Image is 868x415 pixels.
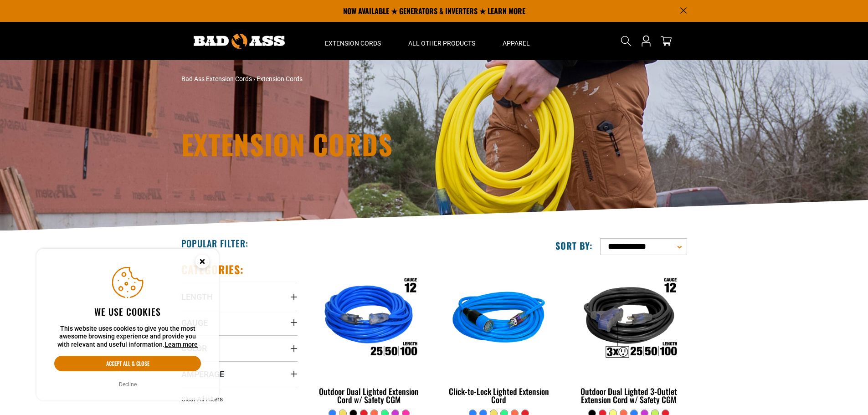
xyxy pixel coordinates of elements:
h2: We use cookies [54,306,201,318]
a: Outdoor Dual Lighted Extension Cord w/ Safety CGM Outdoor Dual Lighted Extension Cord w/ Safety CGM [311,262,427,409]
span: Clear All Filters [181,395,223,403]
button: Accept all & close [54,356,201,371]
a: Outdoor Dual Lighted 3-Outlet Extension Cord w/ Safety CGM Outdoor Dual Lighted 3-Outlet Extensio... [570,262,687,409]
nav: breadcrumbs [181,74,514,84]
span: All Other Products [408,39,475,47]
a: Bad Ass Extension Cords [181,75,252,82]
summary: Amperage [181,361,298,387]
summary: Length [181,284,298,309]
summary: Search [619,34,633,48]
p: This website uses cookies to give you the most awesome browsing experience and provide you with r... [54,325,201,349]
img: Outdoor Dual Lighted 3-Outlet Extension Cord w/ Safety CGM [571,267,686,372]
span: Apparel [503,39,530,47]
summary: All Other Products [395,22,489,60]
img: Outdoor Dual Lighted Extension Cord w/ Safety CGM [312,267,426,372]
div: Outdoor Dual Lighted Extension Cord w/ Safety CGM [311,387,427,404]
a: blue Click-to-Lock Lighted Extension Cord [441,262,557,409]
img: Bad Ass Extension Cords [194,34,285,49]
span: › [253,75,255,82]
h2: Popular Filter: [181,237,248,249]
a: Learn more [164,341,198,348]
summary: Gauge [181,310,298,335]
button: Decline [116,380,139,389]
summary: Extension Cords [311,22,395,60]
summary: Color [181,335,298,361]
div: Outdoor Dual Lighted 3-Outlet Extension Cord w/ Safety CGM [570,387,687,404]
div: Click-to-Lock Lighted Extension Cord [441,387,557,404]
label: Sort by: [555,240,593,251]
img: blue [442,267,556,372]
span: Extension Cords [325,39,381,47]
span: Extension Cords [257,75,303,82]
aside: Cookie Consent [36,249,219,401]
summary: Apparel [489,22,544,60]
h1: Extension Cords [181,130,514,158]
